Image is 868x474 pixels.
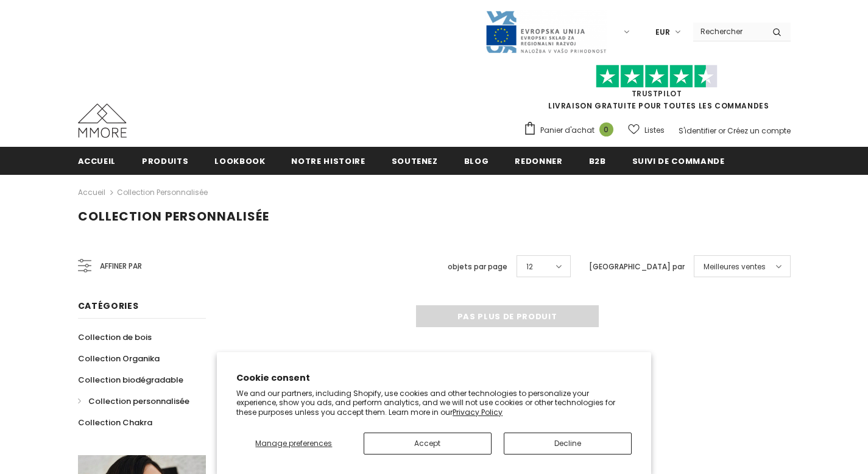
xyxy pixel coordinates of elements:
[599,122,613,136] span: 0
[727,126,791,136] a: Créez un compte
[589,261,685,273] label: [GEOGRAPHIC_DATA] par
[78,155,116,167] span: Accueil
[117,187,208,197] a: Collection personnalisée
[78,147,116,174] a: Accueil
[515,147,562,174] a: Redonner
[78,300,139,312] span: Catégories
[78,331,152,343] span: Collection de bois
[78,353,160,364] span: Collection Organika
[255,438,332,448] span: Manage preferences
[214,147,265,174] a: Lookbook
[214,155,265,167] span: Lookbook
[364,433,492,455] button: Accept
[78,348,160,369] a: Collection Organika
[142,155,188,167] span: Produits
[523,70,791,111] span: LIVRAISON GRATUITE POUR TOUTES LES COMMANDES
[485,10,607,54] img: Javni Razpis
[78,412,152,433] a: Collection Chakra
[589,147,606,174] a: B2B
[628,119,665,141] a: Listes
[504,433,632,455] button: Decline
[392,155,438,167] span: soutenez
[236,389,632,417] p: We and our partners, including Shopify, use cookies and other technologies to personalize your ex...
[78,417,152,428] span: Collection Chakra
[526,261,533,273] span: 12
[448,261,507,273] label: objets par page
[78,185,105,200] a: Accueil
[655,26,670,38] span: EUR
[78,391,189,412] a: Collection personnalisée
[632,88,682,99] a: TrustPilot
[236,433,351,455] button: Manage preferences
[693,23,763,40] input: Search Site
[464,147,489,174] a: Blog
[78,104,127,138] img: Cas MMORE
[464,155,489,167] span: Blog
[679,126,716,136] a: S'identifier
[632,147,725,174] a: Suivi de commande
[78,369,183,391] a: Collection biodégradable
[392,147,438,174] a: soutenez
[78,208,269,225] span: Collection personnalisée
[523,121,619,140] a: Panier d'achat 0
[485,26,607,37] a: Javni Razpis
[515,155,562,167] span: Redonner
[704,261,766,273] span: Meilleures ventes
[453,407,503,417] a: Privacy Policy
[142,147,188,174] a: Produits
[291,155,365,167] span: Notre histoire
[718,126,725,136] span: or
[644,124,665,136] span: Listes
[589,155,606,167] span: B2B
[78,327,152,348] a: Collection de bois
[540,124,595,136] span: Panier d'achat
[596,65,718,88] img: Faites confiance aux étoiles pilotes
[291,147,365,174] a: Notre histoire
[236,372,632,384] h2: Cookie consent
[88,395,189,407] span: Collection personnalisée
[78,374,183,386] span: Collection biodégradable
[632,155,725,167] span: Suivi de commande
[100,260,142,273] span: Affiner par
